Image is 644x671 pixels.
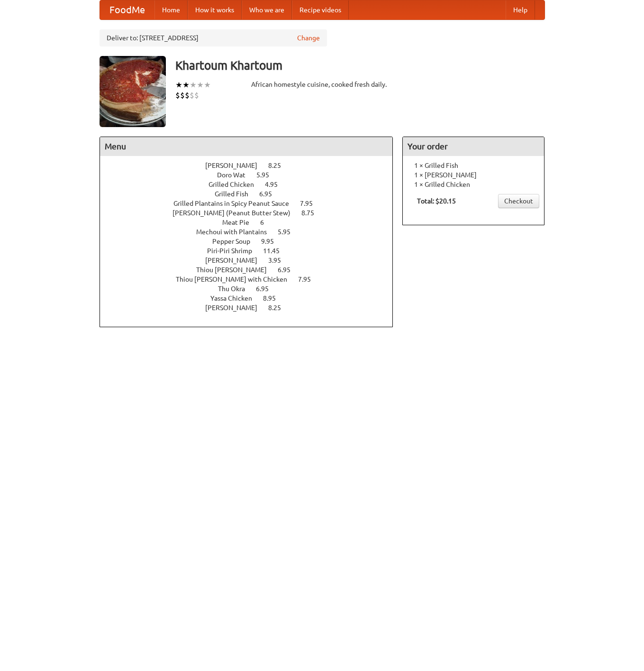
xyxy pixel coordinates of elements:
[301,209,324,217] span: 8.75
[263,247,289,255] span: 11.45
[259,190,281,198] span: 6.95
[207,247,262,255] span: Piri-Piri Shrimp
[209,181,295,188] a: Grilled Chicken 4.95
[268,304,290,312] span: 8.25
[197,80,204,90] li: ★
[210,294,293,302] a: Yassa Chicken 8.95
[210,294,262,302] span: Yassa Chicken
[196,228,308,236] a: Mechoui with Plantains 5.95
[194,90,199,101] li: $
[256,285,278,293] span: 6.95
[188,0,242,19] a: How it works
[278,266,300,274] span: 6.95
[218,285,286,293] a: Thu Okra 6.95
[175,80,182,90] li: ★
[298,276,320,283] span: 7.95
[260,219,273,226] span: 6
[180,90,185,101] li: $
[205,257,299,264] a: [PERSON_NAME] 3.95
[212,238,260,245] span: Pepper Soup
[172,209,300,217] span: [PERSON_NAME] (Peanut Butter Stew)
[196,266,276,274] span: Thiou [PERSON_NAME]
[215,190,258,198] span: Grilled Fish
[205,162,267,169] span: [PERSON_NAME]
[100,29,327,46] div: Deliver to: [STREET_ADDRESS]
[100,56,166,127] img: angular.jpg
[256,171,279,179] span: 5.95
[212,238,291,245] a: Pepper Soup 9.95
[242,0,292,19] a: Who we are
[263,294,285,302] span: 8.95
[265,181,287,188] span: 4.95
[182,80,190,90] li: ★
[417,197,456,205] b: Total: $20.15
[176,276,297,283] span: Thiou [PERSON_NAME] with Chicken
[209,181,263,188] span: Grilled Chicken
[408,180,539,189] li: 1 × Grilled Chicken
[268,257,290,264] span: 3.95
[190,90,194,101] li: $
[175,90,180,101] li: $
[408,170,539,180] li: 1 × [PERSON_NAME]
[222,219,281,226] a: Meat Pie 6
[215,190,290,198] a: Grilled Fish 6.95
[408,161,539,170] li: 1 × Grilled Fish
[403,137,544,156] h4: Your order
[207,247,297,255] a: Piri-Piri Shrimp 11.45
[278,228,300,236] span: 5.95
[172,209,332,217] a: [PERSON_NAME] (Peanut Butter Stew) 8.75
[176,276,328,283] a: Thiou [PERSON_NAME] with Chicken 7.95
[190,80,197,90] li: ★
[204,80,211,90] li: ★
[205,304,267,312] span: [PERSON_NAME]
[185,90,190,101] li: $
[251,80,393,89] div: African homestyle cuisine, cooked fresh daily.
[268,162,290,169] span: 8.25
[205,162,299,169] a: [PERSON_NAME] 8.25
[498,194,539,208] a: Checkout
[297,33,320,43] a: Change
[218,285,254,293] span: Thu Okra
[292,0,349,19] a: Recipe videos
[217,171,287,179] a: Doro Wat 5.95
[205,304,299,312] a: [PERSON_NAME] 8.25
[506,0,535,19] a: Help
[100,0,154,19] a: FoodMe
[154,0,188,19] a: Home
[173,200,299,207] span: Grilled Plantains in Spicy Peanut Sauce
[173,200,330,207] a: Grilled Plantains in Spicy Peanut Sauce 7.95
[217,171,255,179] span: Doro Wat
[222,219,259,226] span: Meat Pie
[196,266,308,274] a: Thiou [PERSON_NAME] 6.95
[205,257,267,264] span: [PERSON_NAME]
[300,200,322,207] span: 7.95
[261,238,283,245] span: 9.95
[175,56,545,75] h3: Khartoum Khartoum
[100,137,393,156] h4: Menu
[196,228,276,236] span: Mechoui with Plantains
